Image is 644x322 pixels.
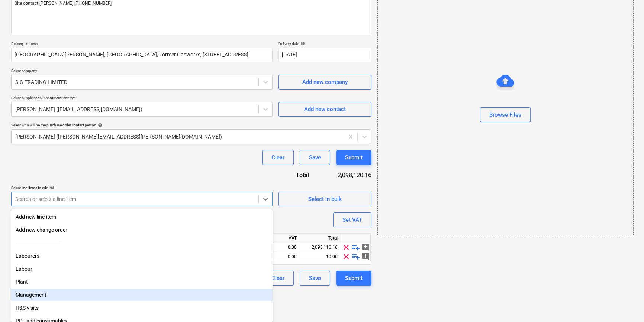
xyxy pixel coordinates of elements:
[342,243,351,252] span: clear
[262,150,294,165] button: Clear
[11,276,273,288] div: Plant
[278,75,371,90] button: Add new company
[11,224,273,236] div: Add new change order
[361,243,370,252] span: add_comment
[300,234,341,243] div: Total
[270,234,300,243] div: VAT
[11,250,273,262] div: Labourers
[273,243,297,252] div: 0.00
[333,212,371,227] button: Set VAT
[309,273,321,283] div: Save
[11,48,273,62] input: Delivery address
[342,215,362,225] div: Set VAT
[361,252,370,261] span: add_comment
[300,243,341,252] div: 2,098,110.16
[302,77,348,87] div: Add new company
[480,107,531,122] button: Browse Files
[345,273,363,283] div: Submit
[278,102,371,117] button: Add new contact
[304,104,346,114] div: Add new contact
[489,110,521,120] div: Browse Files
[345,153,363,162] div: Submit
[278,192,371,206] button: Select in bulk
[11,237,273,249] div: ------------------------------
[11,68,273,75] p: Select company
[308,194,342,204] div: Select in bulk
[299,41,305,46] span: help
[351,252,360,261] span: playlist_add
[11,263,273,275] div: Labour
[300,252,341,261] div: 10.00
[11,123,371,127] div: Select who will be the purchase order contact person
[336,150,371,165] button: Submit
[273,252,297,261] div: 0.00
[11,211,273,223] div: Add new line-item
[96,123,102,127] span: help
[11,41,273,48] p: Delivery address
[300,150,330,165] button: Save
[11,185,273,190] div: Select line-items to add
[11,95,273,102] p: Select supplier or subcontractor contact
[271,153,284,162] div: Clear
[275,171,321,179] div: Total
[607,286,644,322] iframe: Chat Widget
[321,171,371,179] div: 2,098,120.16
[11,289,273,301] div: Management
[300,271,330,286] button: Save
[351,243,360,252] span: playlist_add
[278,48,371,62] input: Delivery date not specified
[309,153,321,162] div: Save
[262,271,294,286] button: Clear
[278,41,371,46] div: Delivery date
[271,273,284,283] div: Clear
[342,252,351,261] span: clear
[336,271,371,286] button: Submit
[48,185,54,190] span: help
[11,302,273,314] div: H&S visits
